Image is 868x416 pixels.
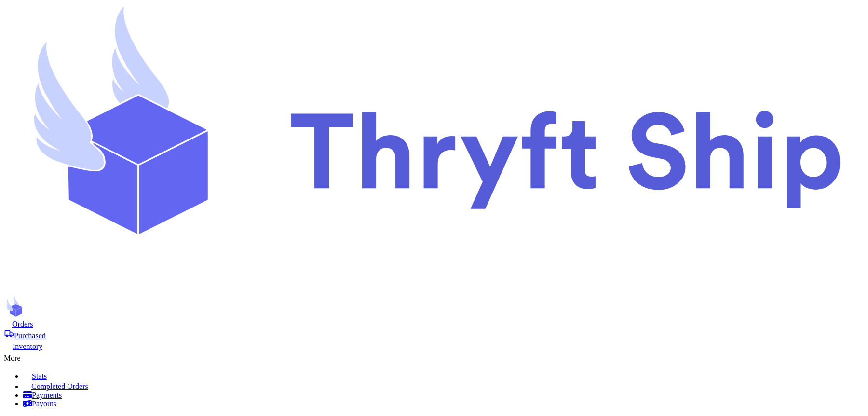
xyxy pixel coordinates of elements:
div: More [4,351,864,362]
a: Payouts [23,400,864,408]
a: Stats [23,370,864,381]
a: Orders [4,319,864,329]
a: Inventory [4,340,864,351]
a: Completed Orders [23,381,864,391]
a: Payments [23,391,864,400]
a: Purchased [4,329,864,340]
